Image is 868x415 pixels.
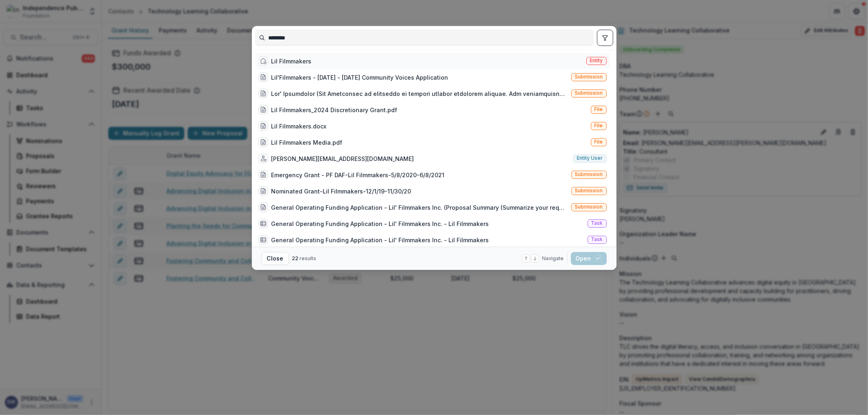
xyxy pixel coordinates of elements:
button: Close [262,252,289,265]
span: results [300,255,317,261]
div: Nominated Grant-Lil Filmmakers-12/1/19-11/30/20 [271,187,411,196]
div: Lil'Filmmakers - [DATE] - [DATE] Community Voices Application [271,73,448,82]
span: Task [591,220,603,226]
span: Navigate [542,255,564,262]
span: File [595,123,603,128]
div: Emergency Grant - PF DAF-Lil Filmmakers-5/8/2020-6/8/2021 [271,171,445,179]
span: File [595,106,603,112]
span: Submission [575,204,603,210]
span: Submission [575,188,603,193]
span: 22 [292,255,299,261]
span: Submission [575,74,603,80]
div: General Operating Funding Application - Lil' Filmmakers Inc. (Proposal Summary (Summarize your re... [271,203,568,212]
div: Lor' Ipsumdolor (Sit Ametconsec ad elitseddo ei tempori utlabor etdolorem aliquae. Adm veniamquis... [271,89,568,98]
div: Lil Filmmakers [271,57,312,65]
div: Lil Filmmakers_2024 Discretionary Grant.pdf [271,106,398,114]
span: Submission [575,172,603,177]
span: Entity [590,58,603,63]
button: Open [571,252,607,265]
span: Task [591,237,603,242]
div: Lil Filmmakers.docx [271,122,327,130]
button: toggle filters [597,30,613,46]
span: Submission [575,90,603,96]
div: General Operating Funding Application - Lil' Filmmakers Inc. - Lil Filmmakers [271,236,489,244]
span: File [595,139,603,145]
span: Entity user [577,155,603,161]
div: [PERSON_NAME][EMAIL_ADDRESS][DOMAIN_NAME] [271,154,414,163]
div: Lil Filmmakers Media.pdf [271,138,343,147]
div: General Operating Funding Application - Lil' Filmmakers Inc. - Lil Filmmakers [271,219,489,228]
